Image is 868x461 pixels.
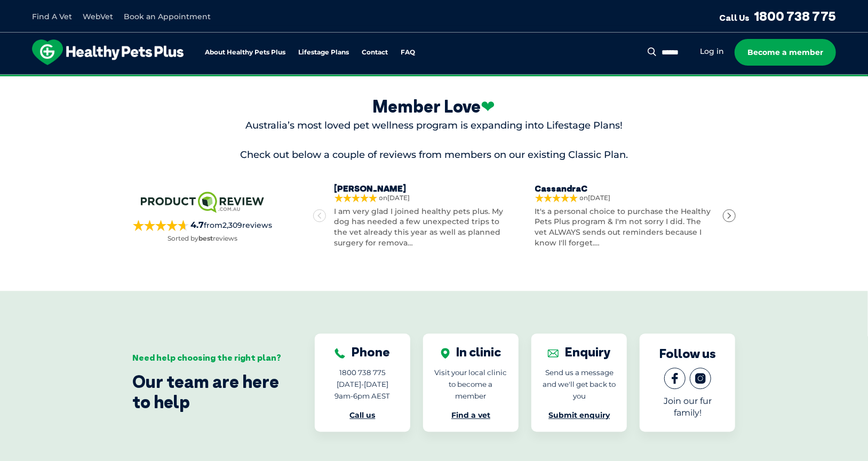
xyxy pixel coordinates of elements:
[133,96,736,117] div: Member Love
[362,49,388,56] a: Contact
[435,368,507,400] span: Visit your local clinic to become a member
[124,12,211,21] a: Book an Appointment
[335,194,377,202] div: 5 out of 5 stars
[700,46,724,57] a: Log in
[235,75,633,84] span: Proactive, preventative wellness program designed to keep your pet healthier and happier for longer
[401,49,415,56] a: FAQ
[133,371,283,412] div: Our team are here to help
[205,49,285,56] a: About Healthy Pets Plus
[535,206,714,248] p: It's a personal choice to purchase the Healthy Pets Plus program & I'm not sorry I did. The vet A...
[32,12,72,21] a: Find A Vet
[535,184,714,249] a: CassandraCon[DATE]It's a personal choice to purchase the Healthy Pets Plus program & I'm not sorr...
[335,184,514,249] a: [PERSON_NAME]on[DATE]I am very glad I joined healthy pets plus. My dog has needed a few unexpecte...
[168,234,237,243] p: Sorted by reviews
[719,12,750,23] span: Call Us
[133,353,283,363] div: Need help choosing the right plan?
[337,380,388,388] span: [DATE]-[DATE]
[379,195,514,201] span: on [DATE]
[335,392,390,400] span: 9am-6pm AEST
[133,148,736,162] p: Check out below a couple of reviews from members on our existing Classic Plan.
[535,194,578,202] div: 5 out of 5 stars
[133,188,273,243] a: 4.7from2,309reviewsSorted bybestreviews
[133,220,189,231] div: 4.7 out of 5 stars
[719,8,836,24] a: Call Us1800 738 775
[335,184,514,194] h4: [PERSON_NAME]
[735,39,836,66] a: Become a member
[133,119,736,132] p: Australia’s most loved pet wellness program is expanding into Lifestage Plans!
[83,12,113,21] a: WebVet
[335,206,514,248] p: I am very glad I joined healthy pets plus. My dog has needed a few unexpected trips to the vet al...
[32,39,184,65] img: hpp-logo
[441,344,501,360] div: In clinic
[335,344,390,360] div: Phone
[441,348,450,359] img: In clinic
[548,410,610,420] a: Submit enquiry
[535,184,714,194] h4: CassandraC
[335,348,345,359] img: Phone
[189,219,273,231] span: from
[543,368,616,400] span: Send us a message and we'll get back to you
[580,195,714,201] span: on [DATE]
[349,410,375,420] a: Call us
[548,348,559,359] img: Enquiry
[650,395,724,419] p: Join our fur family!
[223,220,273,230] span: 2,309 reviews
[198,234,213,242] strong: best
[481,97,496,116] span: ❤
[646,46,659,57] button: Search
[339,368,386,377] span: 1800 738 775
[298,49,349,56] a: Lifestage Plans
[191,220,204,230] strong: 4.7
[548,344,611,360] div: Enquiry
[659,346,716,361] div: Follow us
[451,410,490,420] a: Find a vet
